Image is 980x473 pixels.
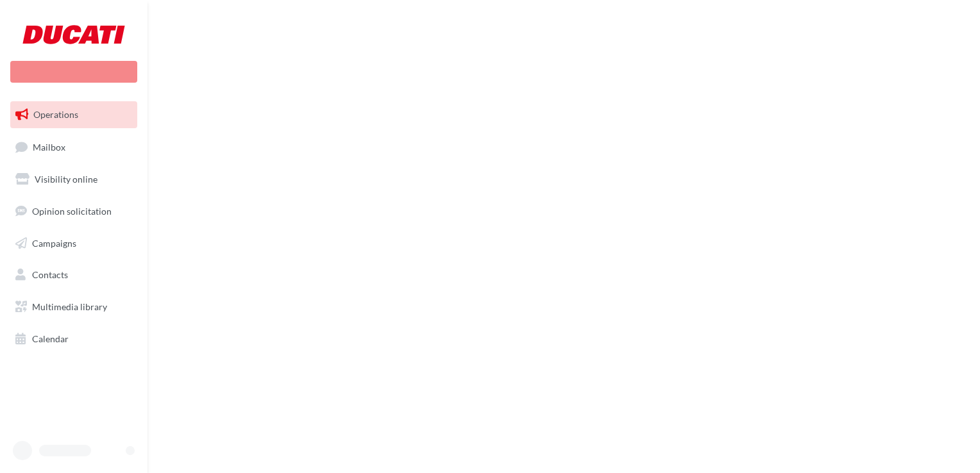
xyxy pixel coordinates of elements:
span: Opinion solicitation [32,206,112,217]
a: Mailbox [8,133,140,161]
span: Calendar [32,333,69,344]
a: Operations [8,101,140,128]
a: Visibility online [8,166,140,193]
span: Contacts [32,269,68,280]
a: Campaigns [8,230,140,257]
span: Operations [33,109,78,120]
div: New campaign [10,61,137,83]
a: Opinion solicitation [8,198,140,225]
a: Multimedia library [8,294,140,320]
span: Multimedia library [32,301,107,312]
span: Campaigns [32,237,76,248]
span: Visibility online [35,174,97,185]
span: Mailbox [33,141,65,152]
a: Contacts [8,261,140,288]
a: Calendar [8,326,140,353]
